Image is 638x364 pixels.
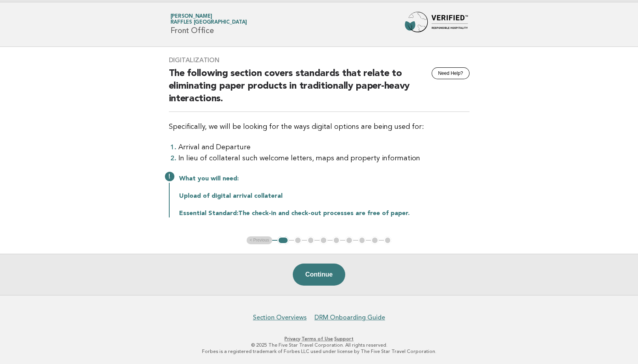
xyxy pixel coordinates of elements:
[169,56,470,64] h3: Digitalization
[293,264,345,286] button: Continue
[179,210,238,217] strong: Essential Standard:
[179,210,470,217] p: The check-in and check-out processes are free of paper.
[170,14,247,35] h1: Front Office
[179,192,470,200] p: Upload of digital arrival collateral
[78,336,561,342] p: · ·
[334,336,354,342] a: Support
[78,348,561,355] p: Forbes is a registered trademark of Forbes LLC used under license by The Five Star Travel Corpora...
[169,67,470,112] h2: The following section covers standards that relate to eliminating paper products in traditionally...
[178,153,470,164] li: In lieu of collateral such welcome letters, maps and property information
[78,342,561,348] p: © 2025 The Five Star Travel Corporation. All rights reserved.
[178,142,470,153] li: Arrival and Departure
[405,12,468,37] img: Forbes Travel Guide
[277,236,289,244] button: 1
[301,336,333,342] a: Terms of Use
[169,121,470,132] p: Specifically, we will be looking for the ways digital options are being used for:
[314,314,385,321] a: DRM Onboarding Guide
[284,336,300,342] a: Privacy
[170,20,247,25] span: Raffles [GEOGRAPHIC_DATA]
[432,67,469,79] button: Need Help?
[170,14,247,25] a: [PERSON_NAME]Raffles [GEOGRAPHIC_DATA]
[179,176,239,182] strong: What you will need:
[253,314,307,321] a: Section Overviews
